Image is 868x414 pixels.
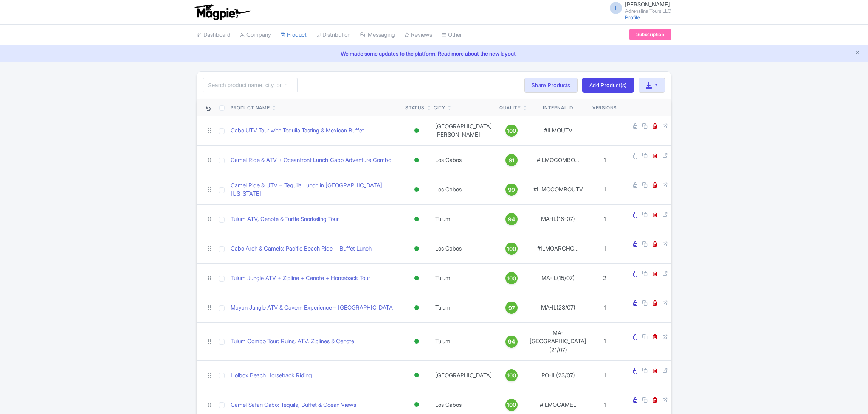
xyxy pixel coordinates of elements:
[413,399,420,410] div: Active
[508,186,515,194] span: 99
[604,304,606,311] span: 1
[604,215,606,223] span: 1
[582,78,634,93] a: Add Product(s)
[604,372,606,379] span: 1
[231,371,312,380] a: Holbox Beach Horseback Riding
[507,245,516,253] span: 100
[434,104,445,111] div: City
[507,274,516,283] span: 100
[508,215,515,224] span: 94
[508,338,515,346] span: 94
[507,127,516,135] span: 100
[413,184,420,195] div: Active
[240,25,271,45] a: Company
[603,274,606,282] span: 2
[509,156,515,165] span: 91
[431,322,496,361] td: Tulum
[413,243,420,254] div: Active
[316,25,350,45] a: Distribution
[231,337,354,346] a: Tulum Combo Tour: Ruins, ATV, Ziplines & Cenote
[499,104,521,111] div: Quality
[197,25,231,45] a: Dashboard
[413,214,420,225] div: Active
[413,302,420,313] div: Active
[431,145,496,175] td: Los Cabos
[413,273,420,284] div: Active
[231,126,364,135] a: Cabo UTV Tour with Tequila Tasting & Mexican Buffet
[231,215,339,224] a: Tulum ATV, Cenote & Turtle Snorkeling Tour
[441,25,462,45] a: Other
[604,186,606,193] span: 1
[499,213,524,225] a: 94
[431,361,496,390] td: [GEOGRAPHIC_DATA]
[605,2,671,14] a: I [PERSON_NAME] Adrenalina Tours LLC
[413,125,420,136] div: Active
[527,234,589,263] td: #ILMOARCHC...
[231,274,370,283] a: Tulum Jungle ATV + Zipline + Cenote + Horseback Tour
[413,370,420,381] div: Active
[404,25,432,45] a: Reviews
[499,336,524,348] a: 94
[5,50,863,58] a: We made some updates to the platform. Read more about the new layout
[431,204,496,234] td: Tulum
[360,25,395,45] a: Messaging
[527,322,589,361] td: MA-[GEOGRAPHIC_DATA](21/07)
[527,175,589,204] td: #ILMOCOMBOUTV
[499,399,524,411] a: 100
[431,234,496,263] td: Los Cabos
[527,145,589,175] td: #ILMOCOMBO...
[629,29,671,40] a: Subscription
[527,263,589,293] td: MA-IL(15/07)
[231,181,399,198] a: Camel Ride & UTV + Tequila Lunch in [GEOGRAPHIC_DATA][US_STATE]
[231,303,395,312] a: Mayan Jungle ATV & Cavern Experience – [GEOGRAPHIC_DATA]
[499,369,524,381] a: 100
[527,361,589,390] td: PO-IL(23/07)
[413,155,420,166] div: Active
[625,9,671,14] small: Adrenalina Tours LLC
[507,401,516,409] span: 100
[431,263,496,293] td: Tulum
[589,99,620,116] th: Versions
[855,49,860,58] button: Close announcement
[527,99,589,116] th: Internal ID
[405,104,425,111] div: Status
[625,14,640,20] a: Profile
[507,371,516,380] span: 100
[499,272,524,284] a: 100
[231,244,372,253] a: Cabo Arch & Camels: Pacific Beach Ride + Buffet Lunch
[604,245,606,252] span: 1
[499,243,524,255] a: 100
[527,116,589,145] td: #ILMOUTV
[431,293,496,322] td: Tulum
[499,184,524,196] a: 99
[193,4,251,20] img: logo-ab69f6fb50320c5b225c76a69d11143b.png
[604,156,606,163] span: 1
[431,175,496,204] td: Los Cabos
[280,25,307,45] a: Product
[524,78,578,93] a: Share Products
[604,338,606,345] span: 1
[431,116,496,145] td: [GEOGRAPHIC_DATA][PERSON_NAME]
[604,401,606,408] span: 1
[231,104,270,111] div: Product Name
[499,125,524,137] a: 100
[499,154,524,166] a: 91
[231,156,391,165] a: Camel Ride & ATV + Oceanfront Lunch|Cabo Adventure Combo
[508,304,515,312] span: 97
[625,1,670,8] span: [PERSON_NAME]
[413,336,420,347] div: Active
[527,204,589,234] td: MA-IL(16-07)
[231,401,356,409] a: Camel Safari Cabo: Tequila, Buffet & Ocean Views
[610,2,622,14] span: I
[527,293,589,322] td: MA-IL(23/07)
[203,78,298,92] input: Search product name, city, or interal id
[499,302,524,314] a: 97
